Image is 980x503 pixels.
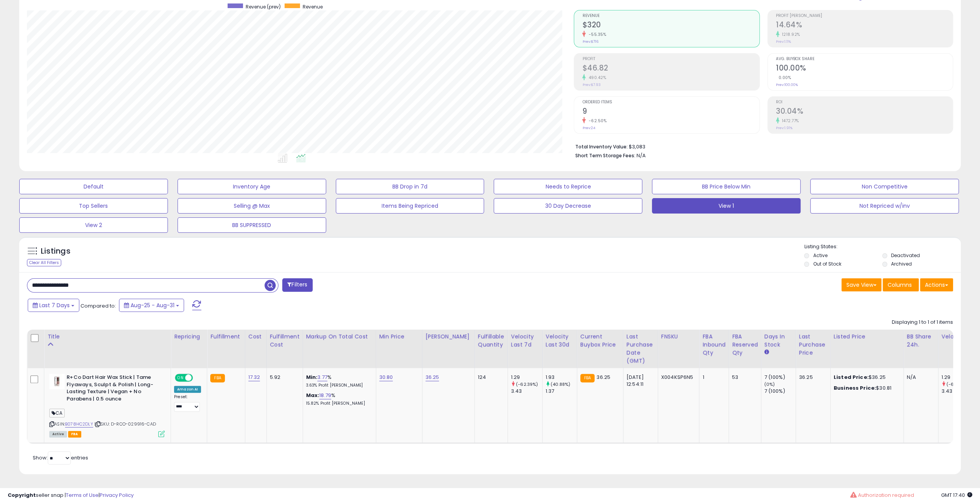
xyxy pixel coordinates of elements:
div: FBA inbound Qty [702,333,725,357]
div: 1.29 [511,374,542,381]
span: OFF [192,375,204,381]
span: ON [176,375,185,381]
button: Filters [282,278,312,292]
small: Prev: $7.93 [582,82,600,87]
small: (-62.39%) [946,381,968,387]
div: FNSKU [661,333,696,341]
button: View 2 [19,217,168,233]
span: Ordered Items [582,100,759,104]
small: 1218.92% [779,32,800,37]
span: Profit [582,57,759,61]
div: BB Share 24h. [907,333,935,349]
button: Default [19,179,168,194]
a: 18.79 [319,392,331,399]
h2: $46.82 [582,64,759,74]
span: Revenue (prev) [246,3,281,10]
div: Current Buybox Price [580,333,620,349]
span: Compared to: [80,302,116,310]
div: FBA Reserved Qty [732,333,758,357]
span: Revenue [303,3,323,10]
a: 3.77 [317,373,327,381]
span: Profit [PERSON_NAME] [776,14,953,18]
small: FBA [580,374,595,382]
span: Last 7 Days [39,301,70,309]
a: Privacy Policy [100,491,134,499]
div: N/A [907,374,932,381]
div: ASIN: [49,374,165,436]
span: Show: entries [33,454,88,461]
div: Velocity [941,333,970,341]
h2: 30.04% [776,107,953,117]
button: Top Sellers [19,198,168,214]
div: Fulfillment Cost [270,333,300,349]
h2: $320 [582,20,759,31]
button: Last 7 Days [28,299,79,312]
button: View 1 [652,198,801,214]
button: BB Drop in 7d [336,179,484,194]
small: (40.88%) [551,381,570,387]
button: Aug-25 - Aug-31 [119,299,184,312]
a: B078HC2DLY [65,421,93,427]
div: [DATE] 12:54:11 [627,374,652,388]
button: 30 Day Decrease [494,198,642,214]
button: BB Price Below Min [652,179,801,194]
span: N/A [636,152,645,159]
a: 36.25 [426,373,439,381]
img: 31uGjj57iAL._SL40_.jpg [49,374,65,389]
label: Active [813,252,827,259]
div: Repricing [174,333,204,341]
h2: 9 [582,107,759,117]
button: Selling @ Max [178,198,326,214]
div: 1 [702,374,723,381]
button: Actions [920,278,953,291]
div: Min Price [379,333,419,341]
small: 490.42% [586,75,606,81]
b: Max: [306,392,320,399]
span: 36.25 [596,373,610,381]
span: Avg. Buybox Share [776,57,953,61]
div: Days In Stock [764,333,792,349]
span: Revenue [582,14,759,18]
div: Listed Price [834,333,900,341]
small: Prev: 1.91% [776,126,792,130]
label: Archived [891,261,912,267]
h2: 100.00% [776,64,953,74]
div: % [306,374,370,388]
small: FBA [210,374,224,382]
div: $36.25 [834,374,898,381]
i: Click to copy [49,422,54,426]
div: Fulfillment [210,333,241,341]
span: | SKU: D-RCO-029916-CAD [94,421,156,427]
div: Velocity Last 7d [511,333,539,349]
span: FBA [68,431,81,437]
div: 7 (100%) [764,374,796,381]
button: Non Competitive [810,179,959,194]
b: Listed Price: [834,373,869,381]
div: Cost [248,333,263,341]
label: Out of Stock [813,261,841,267]
p: 3.63% Profit [PERSON_NAME] [306,383,370,388]
div: seller snap | | [8,492,134,499]
button: Inventory Age [178,179,326,194]
div: 1.37 [546,388,577,395]
span: ROI [776,100,953,104]
div: 1.29 [941,374,973,381]
b: Short Term Storage Fees: [575,152,635,159]
b: Business Price: [834,384,876,392]
small: Days In Stock. [764,349,769,356]
div: 124 [478,374,502,381]
button: BB SUPPRESSED [178,217,326,233]
i: Click to copy [95,422,101,426]
div: Amazon AI [174,386,201,393]
button: Columns [883,278,919,291]
span: 2025-09-8 17:40 GMT [941,491,972,499]
div: X004KSP6N5 [661,374,694,381]
a: Terms of Use [66,491,99,499]
div: Title [47,333,168,341]
small: Prev: 100.00% [776,82,798,87]
div: $30.81 [834,385,898,392]
small: Prev: 1.11% [776,39,791,44]
small: Prev: 24 [582,126,595,130]
a: 17.32 [248,373,260,381]
div: Last Purchase Date (GMT) [627,333,655,365]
